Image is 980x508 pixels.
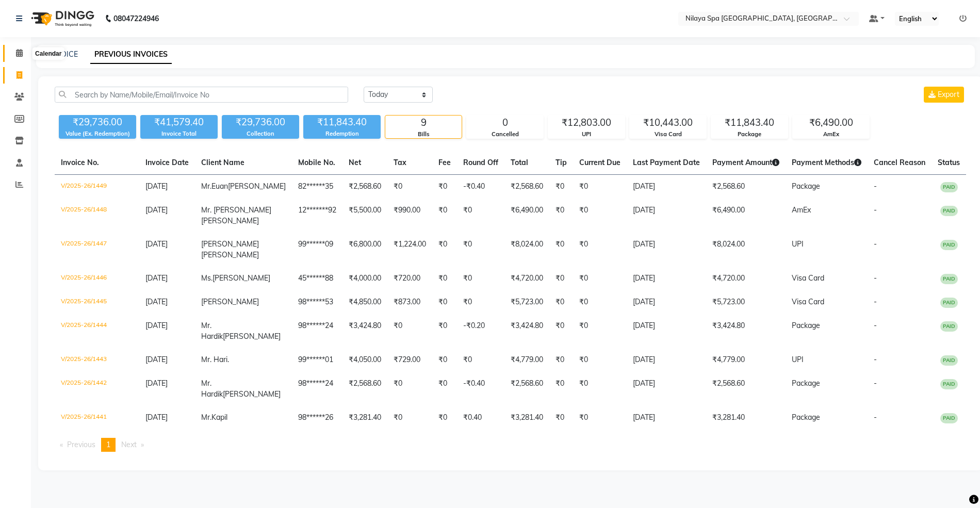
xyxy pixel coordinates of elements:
[549,348,573,372] td: ₹0
[940,355,958,366] span: PAID
[55,175,139,199] td: V/2025-26/1449
[573,290,627,314] td: ₹0
[938,90,959,99] span: Export
[342,233,387,267] td: ₹6,800.00
[201,158,244,167] span: Client Name
[573,267,627,290] td: ₹0
[573,406,627,430] td: ₹0
[706,290,786,314] td: ₹5,723.00
[106,440,110,449] span: 1
[504,290,549,314] td: ₹5,723.00
[630,116,706,130] div: ₹10,443.00
[298,158,335,167] span: Mobile No.
[432,175,457,199] td: ₹0
[549,406,573,430] td: ₹0
[457,314,504,348] td: -₹0.20
[549,233,573,267] td: ₹0
[432,348,457,372] td: ₹0
[792,355,804,364] span: UPI
[504,267,549,290] td: ₹4,720.00
[504,314,549,348] td: ₹3,424.80
[145,273,168,283] span: [DATE]
[145,297,168,306] span: [DATE]
[556,158,567,167] span: Tip
[548,130,625,139] div: UPI
[940,413,958,423] span: PAID
[633,158,700,167] span: Last Payment Date
[145,239,168,249] span: [DATE]
[349,158,361,167] span: Net
[627,290,706,314] td: [DATE]
[627,233,706,267] td: [DATE]
[145,158,189,167] span: Invoice Date
[342,372,387,406] td: ₹2,568.60
[874,355,877,364] span: -
[457,372,504,406] td: -₹0.40
[706,233,786,267] td: ₹8,024.00
[467,130,543,139] div: Cancelled
[792,297,824,306] span: Visa Card
[504,175,549,199] td: ₹2,568.60
[627,314,706,348] td: [DATE]
[792,321,820,330] span: Package
[627,199,706,233] td: [DATE]
[432,314,457,348] td: ₹0
[940,379,958,389] span: PAID
[874,379,877,388] span: -
[90,45,172,64] a: PREVIOUS INVOICES
[201,205,271,215] span: Mr. [PERSON_NAME]
[432,372,457,406] td: ₹0
[387,348,432,372] td: ₹729.00
[457,267,504,290] td: ₹0
[55,348,139,372] td: V/2025-26/1443
[549,290,573,314] td: ₹0
[55,233,139,267] td: V/2025-26/1447
[874,182,877,191] span: -
[222,115,299,129] div: ₹29,736.00
[432,233,457,267] td: ₹0
[573,372,627,406] td: ₹0
[573,348,627,372] td: ₹0
[627,372,706,406] td: [DATE]
[55,406,139,430] td: V/2025-26/1441
[457,233,504,267] td: ₹0
[223,332,281,341] span: [PERSON_NAME]
[385,130,462,139] div: Bills
[387,175,432,199] td: ₹0
[630,130,706,139] div: Visa Card
[55,438,966,452] nav: Pagination
[792,205,811,215] span: AmEx
[627,406,706,430] td: [DATE]
[706,372,786,406] td: ₹2,568.60
[711,130,788,139] div: Package
[706,348,786,372] td: ₹4,779.00
[145,355,168,364] span: [DATE]
[201,321,223,341] span: Mr. Hardik
[342,348,387,372] td: ₹4,050.00
[387,314,432,348] td: ₹0
[874,297,877,306] span: -
[940,240,958,250] span: PAID
[145,413,168,422] span: [DATE]
[342,199,387,233] td: ₹5,500.00
[549,175,573,199] td: ₹0
[793,130,869,139] div: AmEx
[457,290,504,314] td: ₹0
[201,216,259,225] span: [PERSON_NAME]
[874,273,877,283] span: -
[223,389,281,399] span: [PERSON_NAME]
[627,348,706,372] td: [DATE]
[303,115,381,129] div: ₹11,843.40
[59,129,136,138] div: Value (Ex. Redemption)
[55,372,139,406] td: V/2025-26/1442
[549,267,573,290] td: ₹0
[463,158,498,167] span: Round Off
[792,158,861,167] span: Payment Methods
[457,406,504,430] td: ₹0.40
[201,182,228,191] span: Mr.Euan
[924,87,964,103] button: Export
[303,129,381,138] div: Redemption
[387,199,432,233] td: ₹990.00
[940,182,958,192] span: PAID
[387,290,432,314] td: ₹873.00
